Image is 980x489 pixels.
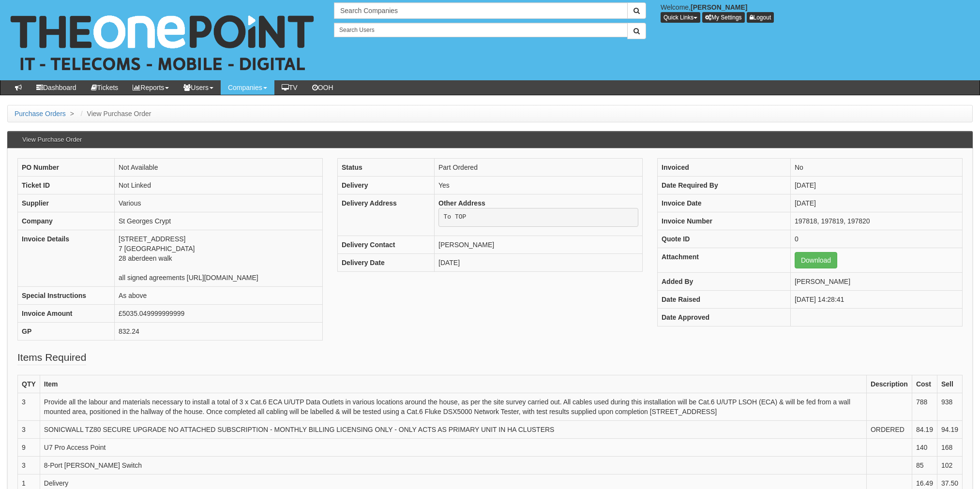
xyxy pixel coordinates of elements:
td: [DATE] [790,176,962,194]
pre: To TOP [438,208,638,227]
h3: View Purchase Order [17,132,87,148]
th: Ticket ID [18,176,115,194]
th: Delivery [338,176,435,194]
a: Tickets [84,80,126,95]
div: Welcome, [653,2,980,23]
td: 197818, 197819, 197820 [790,212,962,230]
td: [PERSON_NAME] [790,272,962,290]
th: PO Number [18,158,115,176]
td: 832.24 [115,322,323,340]
th: Delivery Contact [338,236,435,254]
td: [STREET_ADDRESS] 7 [GEOGRAPHIC_DATA] 28 aberdeen walk all signed agreements [URL][DOMAIN_NAME] [115,230,323,286]
td: 3 [18,420,40,438]
b: Other Address [438,199,485,207]
td: SONICWALL TZ80 SECURE UPGRADE NO ATTACHED SUBSCRIPTION - MONTHLY BILLING LICENSING ONLY - ONLY AC... [40,420,866,438]
a: Reports [125,80,176,95]
a: Dashboard [29,80,84,95]
th: Sell [937,375,962,393]
td: 938 [937,393,962,420]
td: [DATE] [435,254,643,272]
a: OOH [305,80,341,95]
td: 168 [937,438,962,456]
th: Quote ID [658,230,791,248]
td: 85 [912,456,937,474]
td: 3 [18,456,40,474]
td: Not Available [115,158,323,176]
td: U7 Pro Access Point [40,438,866,456]
th: Invoice Date [658,194,791,212]
th: Description [866,375,912,393]
td: 0 [790,230,962,248]
td: Not Linked [115,176,323,194]
td: £5035.049999999999 [115,304,323,322]
th: Special Instructions [18,286,115,304]
td: ORDERED [866,420,912,438]
th: Delivery Address [338,194,435,236]
th: Delivery Date [338,254,435,272]
td: 8-Port [PERSON_NAME] Switch [40,456,866,474]
th: Invoiced [658,158,791,176]
th: Invoice Amount [18,304,115,322]
td: 788 [912,393,937,420]
td: As above [115,286,323,304]
a: TV [274,80,305,95]
td: [PERSON_NAME] [435,236,643,254]
a: Companies [221,80,274,95]
th: Status [338,158,435,176]
a: My Settings [702,12,745,23]
td: [DATE] [790,194,962,212]
td: [DATE] 14:28:41 [790,290,962,308]
th: Cost [912,375,937,393]
th: Item [40,375,866,393]
input: Search Companies [334,2,628,19]
th: Added By [658,272,791,290]
td: Provide all the labour and materials necessary to install a total of 3 x Cat.6 ECA U/UTP Data Out... [40,393,866,420]
td: Yes [435,176,643,194]
legend: Items Required [17,350,86,365]
td: Various [115,194,323,212]
li: View Purchase Order [78,109,151,119]
td: 102 [937,456,962,474]
td: 84.19 [912,420,937,438]
td: St Georges Crypt [115,212,323,230]
th: Attachment [658,248,791,272]
a: Logout [747,12,774,23]
a: Users [176,80,221,95]
a: Download [795,252,837,268]
th: Invoice Number [658,212,791,230]
td: 94.19 [937,420,962,438]
th: Supplier [18,194,115,212]
b: [PERSON_NAME] [691,3,747,11]
th: QTY [18,375,40,393]
td: No [790,158,962,176]
td: Part Ordered [435,158,643,176]
th: Company [18,212,115,230]
th: Invoice Details [18,230,115,286]
th: Date Raised [658,290,791,308]
th: GP [18,322,115,340]
th: Date Required By [658,176,791,194]
span: > [68,110,76,118]
td: 3 [18,393,40,420]
td: 140 [912,438,937,456]
input: Search Users [334,23,628,37]
button: Quick Links [661,12,700,23]
th: Date Approved [658,308,791,326]
td: 9 [18,438,40,456]
a: Purchase Orders [15,110,66,118]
